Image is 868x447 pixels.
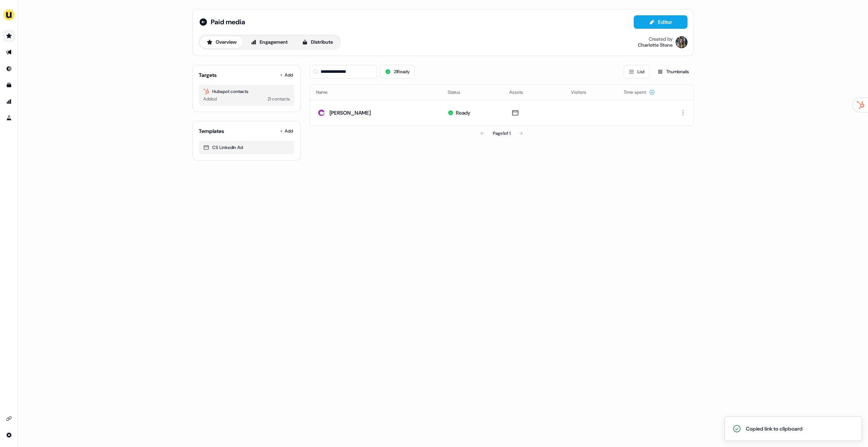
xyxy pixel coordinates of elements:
[571,86,595,99] button: Visitors
[316,86,337,99] button: Name
[3,63,15,75] a: Go to Inbound
[3,30,15,42] a: Go to prospects
[634,19,688,27] a: Editor
[380,65,415,78] button: 21Ready
[624,65,649,78] button: List
[634,15,688,29] button: Editor
[3,429,15,441] a: Go to integrations
[638,42,673,48] div: Charlotte Stone
[652,65,694,78] button: Thumbnails
[3,46,15,58] a: Go to outbound experience
[3,96,15,108] a: Go to attribution
[624,86,655,99] button: Time spent
[448,86,469,99] button: Status
[203,88,290,95] div: Hubspot contacts
[330,109,371,117] div: [PERSON_NAME]
[746,425,803,432] div: Copied link to clipboard
[203,144,290,151] div: CS LinkedIn Ad
[493,130,510,137] div: Page 1 of 1
[3,112,15,124] a: Go to experiments
[244,36,294,48] button: Engagement
[200,36,243,48] button: Overview
[278,126,294,136] button: Add
[296,36,339,48] button: Distribute
[278,70,294,80] button: Add
[3,79,15,91] a: Go to templates
[503,85,565,100] th: Assets
[199,127,224,135] div: Templates
[3,413,15,425] a: Go to integrations
[203,95,217,103] div: Added
[456,109,470,117] div: Ready
[676,36,688,48] img: Charlotte
[199,71,217,79] div: Targets
[268,95,290,103] div: 21 contacts
[211,18,245,27] span: Paid media
[649,36,673,42] div: Created by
